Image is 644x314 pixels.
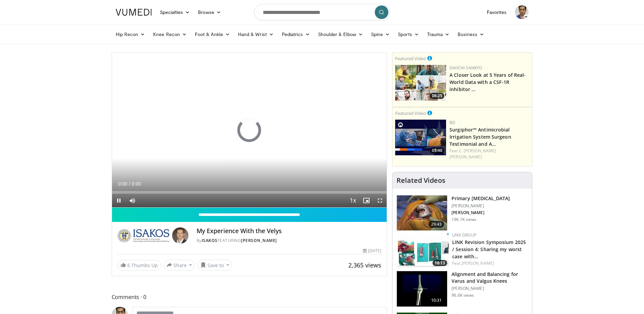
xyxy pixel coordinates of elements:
a: LINK Revision Symposium 2025 / Session 4: Sharing my worst case with… [452,239,526,260]
a: Sports [394,28,423,41]
img: 297061_3.png.150x105_q85_crop-smart_upscale.jpg [397,195,447,231]
div: Feat. [452,260,527,266]
a: ISAKOS [202,238,218,243]
button: Save to [198,260,232,271]
small: Featured Video [395,55,426,62]
span: 29:43 [428,221,445,228]
a: Specialties [156,5,194,19]
a: Browse [194,5,225,19]
input: Search topics, interventions [254,4,390,20]
a: LINK Group [452,232,476,238]
small: Featured Video [395,110,426,116]
span: 0:00 [118,181,127,187]
a: Hip Recon [112,28,149,41]
div: Feat. [449,148,529,160]
a: Spine [367,28,394,41]
h4: My Experience With the Velys [197,227,381,235]
p: [PERSON_NAME] [452,210,510,215]
a: 6 Thumbs Up [117,260,161,271]
span: 10:13 [433,260,447,266]
a: [PERSON_NAME] [462,260,494,266]
span: 10:31 [428,297,445,304]
a: 10:13 [398,232,449,268]
a: C. [PERSON_NAME] [PERSON_NAME] [449,148,496,160]
img: ISAKOS [117,227,169,244]
img: 93c22cae-14d1-47f0-9e4a-a244e824b022.png.150x105_q85_crop-smart_upscale.jpg [395,65,446,101]
a: 29:43 Primary [MEDICAL_DATA] [PERSON_NAME] [PERSON_NAME] 196.1K views [397,195,528,231]
span: 6 [127,262,130,268]
span: 03:40 [430,147,444,154]
img: 70422da6-974a-44ac-bf9d-78c82a89d891.150x105_q85_crop-smart_upscale.jpg [395,120,446,155]
p: 96.6K views [452,293,474,298]
p: [PERSON_NAME] [452,203,510,209]
a: BD [449,120,455,125]
span: 06:25 [430,93,444,99]
span: / [129,181,130,187]
a: Foot & Ankle [191,28,234,41]
a: 10:31 Alignment and Balancing for Varus and Valgus Knees [PERSON_NAME] 96.6K views [397,271,528,307]
button: Playback Rate [346,194,360,207]
button: Pause [112,194,126,207]
button: Fullscreen [373,194,387,207]
a: Daiichi-Sankyo [449,65,482,71]
img: Avatar [172,227,188,244]
p: 196.1K views [452,217,476,222]
img: 38523_0000_3.png.150x105_q85_crop-smart_upscale.jpg [397,271,447,307]
h3: Alignment and Balancing for Varus and Valgus Knees [452,271,528,284]
a: A Closer Look at 5 Years of Real-World Data with a CSF-1R inhibitor … [449,72,526,92]
button: Enable picture-in-picture mode [360,194,373,207]
a: Hand & Wrist [234,28,278,41]
a: Surgiphor™ Antimicrobial Irrigation System Surgeon Testimonial and A… [449,126,511,147]
a: Trauma [423,28,454,41]
video-js: Video Player [112,53,387,208]
a: Business [454,28,488,41]
div: By FEATURING [197,238,381,244]
span: 0:00 [132,181,141,187]
h3: Primary [MEDICAL_DATA] [452,195,510,202]
a: [PERSON_NAME] [241,238,277,243]
a: 03:40 [395,120,446,155]
p: [PERSON_NAME] [452,286,528,291]
button: Share [164,260,195,271]
a: Favorites [483,5,511,19]
button: Mute [126,194,139,207]
a: Pediatrics [278,28,314,41]
span: Comments 0 [112,293,387,301]
a: Knee Recon [149,28,191,41]
div: [DATE] [363,248,381,254]
img: f9493799-59aa-4618-a9ba-3df8bd5d89e5.150x105_q85_crop-smart_upscale.jpg [398,232,449,268]
img: VuMedi Logo [116,9,152,16]
span: 2,365 views [348,261,381,269]
div: Progress Bar [112,191,387,194]
a: Shoulder & Elbow [314,28,367,41]
img: Avatar [515,5,529,19]
a: 06:25 [395,65,446,101]
h4: Related Videos [397,176,445,185]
